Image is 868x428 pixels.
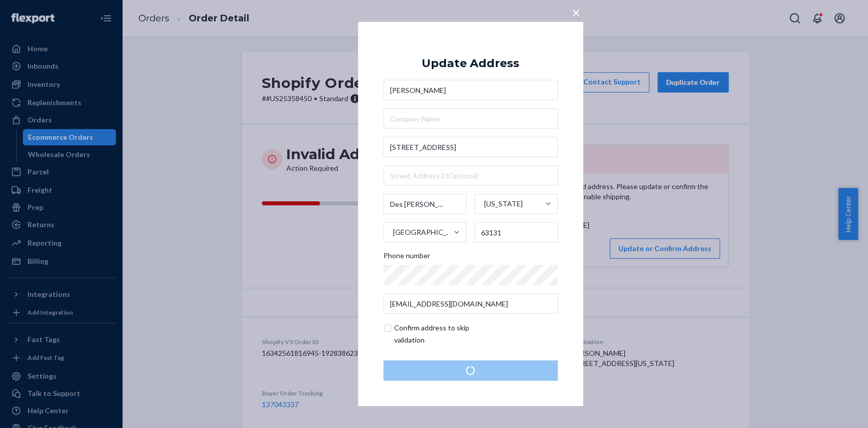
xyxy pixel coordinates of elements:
input: ZIP Code [474,222,558,242]
input: First & Last Name [383,80,558,100]
div: Update Address [422,57,519,70]
input: Company Name [383,108,558,129]
input: Street Address [383,137,558,157]
div: [US_STATE] [484,199,523,209]
input: Street Address 2 (Optional) [383,165,558,186]
input: Email (Only Required for International) [383,293,558,314]
input: [US_STATE] [483,194,484,214]
input: City [383,194,467,214]
input: [GEOGRAPHIC_DATA] [392,222,393,242]
div: [GEOGRAPHIC_DATA] [393,227,453,237]
span: Phone number [383,251,430,265]
span: × [572,4,580,21]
